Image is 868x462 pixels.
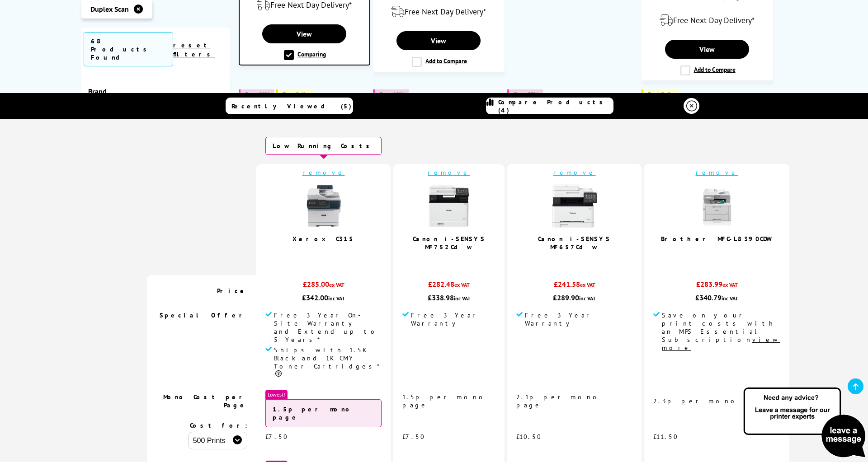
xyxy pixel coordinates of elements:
a: Recently Viewed (5) [226,98,353,114]
span: 5.0 [316,247,326,258]
span: £10.50 [516,432,542,440]
div: £241.58 [516,280,632,293]
span: Recently Viewed (5) [231,102,352,110]
span: 68 Products Found [84,32,173,66]
span: / 5 [577,256,587,266]
span: Save 10% [379,91,404,98]
span: inc VAT [454,295,471,302]
img: Open Live Chat window [741,386,868,460]
span: inc VAT [722,295,738,302]
span: £7.50 [402,432,425,440]
div: £342.00 [265,293,382,302]
button: Save 20% [239,89,274,100]
span: Save on your print costs with an MPS Essential Subscription [662,311,780,352]
div: £283.99 [653,280,780,293]
span: ex VAT [580,281,595,288]
label: Comparing [284,50,326,60]
span: Mono Cost per Page [163,393,247,409]
a: View [396,31,481,50]
label: Add to Compare [412,57,467,67]
span: Save 27% [514,91,538,98]
span: Save 20% [245,91,270,98]
span: Cost for: [190,421,247,429]
a: remove [553,168,596,177]
div: £285.00 [265,280,382,293]
span: Free 3 Year Warranty [411,311,495,327]
a: remove [302,168,345,177]
a: Compare Products (4) [486,98,613,114]
div: modal_delivery [646,8,768,33]
strong: 1.5p per mono page [273,405,353,421]
span: Ships with 1.5K Black and 1K CMY Toner Cartridges* [274,346,382,378]
button: Best Seller [276,89,315,100]
a: Xerox C315 [292,235,354,243]
span: 5.0 [566,256,577,266]
u: view more [662,336,780,352]
span: inc VAT [328,295,345,302]
div: £289.90 [516,293,632,302]
span: 1.5p per mono page [402,393,488,409]
span: ex VAT [329,281,344,288]
span: Best Seller [283,91,310,98]
span: £11.50 [653,432,678,440]
img: Canon-MF752Cdw-Front-Small.jpg [426,183,472,229]
a: remove [428,168,470,177]
img: Canon-MF657Cdw-Front-Small.jpg [552,183,597,229]
label: Add to Compare [680,65,736,75]
a: Canon i-SENSYS MF657Cdw [538,235,611,251]
span: Price [217,287,247,295]
a: remove [696,168,738,177]
a: View [262,24,346,43]
div: Low Running Costs [265,137,382,155]
a: reset filters [173,41,215,58]
div: £282.48 [402,280,495,293]
button: Best Seller [642,89,680,100]
img: brother-MFC-L8390CDW-front-small.jpg [694,183,740,229]
span: Brand [88,87,223,96]
button: Save 10% [373,89,409,100]
span: Special Offer [160,311,247,319]
div: £338.98 [402,293,495,302]
span: Free 3 Year On-Site Warranty and Extend up to 5 Years* [274,311,382,344]
a: View [665,40,749,59]
span: / 5 [326,247,336,258]
span: Best Seller [648,91,675,98]
span: 2.3p per mono page [653,397,772,405]
span: 5.0 [441,256,452,266]
span: Lowest! [265,390,288,399]
span: £7.50 [265,432,288,440]
span: Duplex Scan [90,5,129,14]
button: Save 27% [507,89,543,100]
span: / 5 [452,256,462,266]
span: ex VAT [454,281,470,288]
span: Compare Products (4) [498,98,613,114]
span: Free 3 Year Warranty [525,311,632,327]
span: ex VAT [722,281,738,288]
img: Xerox-C315-Front-2-Small.jpg [301,183,346,229]
a: Brother MFC-L8390CDW [661,235,773,243]
div: £340.79 [653,293,780,302]
span: 2.1p per mono page [516,393,602,409]
span: inc VAT [579,295,596,302]
a: Canon i-SENSYS MF752Cdw [413,235,486,251]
